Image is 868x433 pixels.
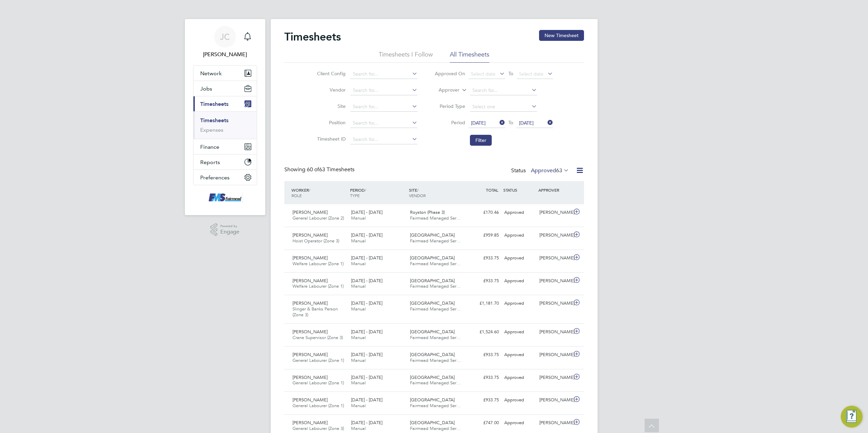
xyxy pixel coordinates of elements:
[351,209,382,215] span: [DATE] - [DATE]
[351,357,366,363] span: Manual
[466,395,502,406] div: £933.75
[486,187,498,193] span: TOTAL
[502,230,537,241] div: Approved
[293,352,328,357] span: [PERSON_NAME]
[351,232,382,238] span: [DATE] - [DATE]
[502,417,537,429] div: Approved
[351,420,382,426] span: [DATE] - [DATE]
[410,215,461,221] span: Fairmead Managed Ser…
[200,127,223,133] a: Expenses
[506,118,515,127] span: To
[315,119,346,126] label: Position
[435,119,465,126] label: Period
[502,184,537,196] div: STATUS
[537,298,572,309] div: [PERSON_NAME]
[409,193,426,198] span: VENDOR
[502,372,537,383] div: Approved
[537,275,572,287] div: [PERSON_NAME]
[351,374,382,380] span: [DATE] - [DATE]
[537,253,572,264] div: [PERSON_NAME]
[351,335,366,340] span: Manual
[200,159,220,165] span: Reports
[410,300,455,306] span: [GEOGRAPHIC_DATA]
[293,278,328,284] span: [PERSON_NAME]
[284,166,356,173] div: Showing
[293,209,328,215] span: [PERSON_NAME]
[502,395,537,406] div: Approved
[193,50,257,59] span: Joanne Conway
[293,335,343,340] span: Crane Supervisor (Zone 3)
[293,357,344,363] span: General Labourer (Zone 1)
[351,278,382,284] span: [DATE] - [DATE]
[200,85,212,92] span: Jobs
[435,70,465,77] label: Approved On
[410,209,445,215] span: Royston (Phase 3)
[293,261,344,267] span: Welfare Labourer (Zone 1)
[293,420,328,426] span: [PERSON_NAME]
[410,261,461,267] span: Fairmead Managed Ser…
[471,120,486,126] span: [DATE]
[410,357,461,363] span: Fairmead Managed Ser…
[410,306,461,312] span: Fairmead Managed Ser…
[293,306,338,318] span: Slinger & Banks Person (Zone 3)
[351,426,366,431] span: Manual
[379,50,433,63] li: Timesheets I Follow
[293,300,328,306] span: [PERSON_NAME]
[466,298,502,309] div: £1,181.70
[193,155,257,170] button: Reports
[537,326,572,338] div: [PERSON_NAME]
[410,426,461,431] span: Fairmead Managed Ser…
[556,167,562,174] span: 63
[466,372,502,383] div: £933.75
[466,230,502,241] div: £959.85
[293,238,339,244] span: Hoist Operator (Zone 3)
[410,374,455,380] span: [GEOGRAPHIC_DATA]
[417,187,419,193] span: /
[293,329,328,335] span: [PERSON_NAME]
[220,32,230,41] span: JC
[466,275,502,287] div: £933.75
[502,275,537,287] div: Approved
[410,255,455,261] span: [GEOGRAPHIC_DATA]
[537,395,572,406] div: [PERSON_NAME]
[290,184,349,202] div: WORKER
[293,232,328,238] span: [PERSON_NAME]
[293,397,328,403] span: [PERSON_NAME]
[193,66,257,81] button: Network
[511,166,570,176] div: Status
[410,278,455,284] span: [GEOGRAPHIC_DATA]
[502,298,537,309] div: Approved
[537,184,572,196] div: APPROVER
[502,207,537,218] div: Approved
[348,184,407,202] div: PERIOD
[350,135,417,144] input: Search for...
[351,306,366,312] span: Manual
[435,103,465,109] label: Period Type
[200,101,228,107] span: Timesheets
[351,352,382,357] span: [DATE] - [DATE]
[506,69,515,78] span: To
[537,349,572,360] div: [PERSON_NAME]
[410,352,455,357] span: [GEOGRAPHIC_DATA]
[220,229,239,235] span: Engage
[293,283,344,289] span: Welfare Labourer (Zone 1)
[210,223,239,236] a: Powered byEngage
[193,26,257,59] a: JC[PERSON_NAME]
[351,255,382,261] span: [DATE] - [DATE]
[351,261,366,267] span: Manual
[315,136,346,142] label: Timesheet ID
[293,215,344,221] span: General Labourer (Zone 2)
[200,117,228,124] a: Timesheets
[193,111,257,139] div: Timesheets
[351,380,366,386] span: Manual
[466,326,502,338] div: £1,524.60
[293,403,344,408] span: General Labourer (Zone 1)
[193,192,257,203] a: Go to home page
[351,283,366,289] span: Manual
[407,184,466,202] div: SITE
[351,329,382,335] span: [DATE] - [DATE]
[429,87,459,94] label: Approver
[537,417,572,429] div: [PERSON_NAME]
[502,349,537,360] div: Approved
[470,86,537,95] input: Search for...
